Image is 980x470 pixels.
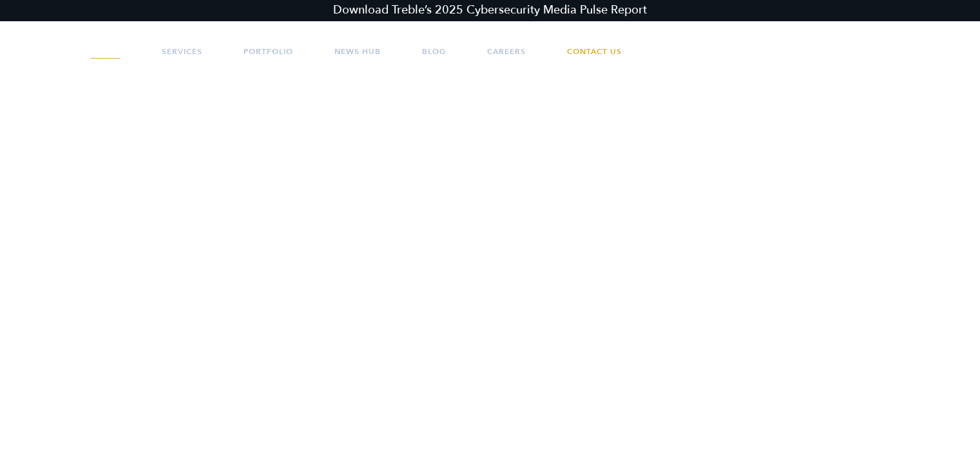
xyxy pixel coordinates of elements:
img: Treble logo [12,31,53,72]
a: Treble Homepage [13,32,52,71]
a: Portfolio [244,32,293,71]
a: Services [162,32,202,71]
a: Careers [487,32,526,71]
a: About [90,32,120,71]
a: Contact Us [567,32,622,71]
a: News Hub [334,32,381,71]
a: Blog [422,32,446,71]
